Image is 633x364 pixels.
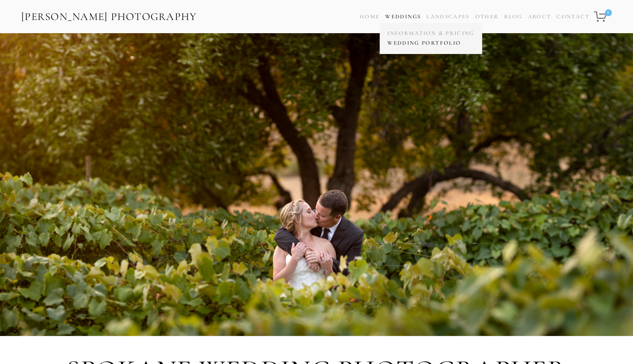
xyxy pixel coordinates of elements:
a: 0 items in cart [593,6,613,27]
a: About [528,11,551,23]
a: Information & Pricing [385,28,476,38]
a: Other [475,13,499,20]
a: Home [360,11,380,23]
a: Contact [556,11,589,23]
a: Wedding Portfolio [385,38,476,48]
a: Landscapes [426,13,469,20]
a: [PERSON_NAME] Photography [20,7,198,26]
span: 0 [605,9,612,16]
a: Blog [504,11,522,23]
a: Weddings [385,13,421,20]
